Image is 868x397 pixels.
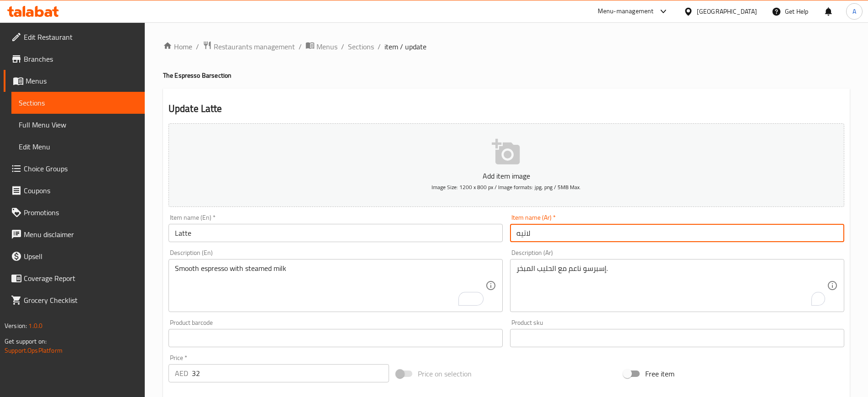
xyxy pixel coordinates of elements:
[5,335,47,347] span: Get support on:
[516,264,827,307] textarea: To enrich screen reader interactions, please activate Accessibility in Grammarly extension settings
[168,329,503,347] input: Please enter product barcode
[214,41,295,52] span: Restaurants management
[24,273,137,284] span: Coverage Report
[316,41,337,52] span: Menus
[510,224,844,242] input: Enter name Ar
[19,141,137,152] span: Edit Menu
[4,158,145,180] a: Choice Groups
[19,119,137,130] span: Full Menu View
[163,41,192,52] a: Home
[697,6,757,16] div: [GEOGRAPHIC_DATA]
[168,102,844,116] h2: Update Latte
[4,70,145,92] a: Menus
[418,368,472,379] span: Price on selection
[183,170,830,181] p: Add item image
[203,41,295,53] a: Restaurants management
[28,320,42,332] span: 1.0.0
[348,41,374,52] a: Sections
[19,97,137,108] span: Sections
[4,48,145,70] a: Branches
[852,6,856,16] span: A
[299,41,302,52] li: /
[26,75,137,86] span: Menus
[24,295,137,306] span: Grocery Checklist
[378,41,381,52] li: /
[645,368,674,379] span: Free item
[192,364,389,382] input: Please enter price
[11,114,145,136] a: Full Menu View
[196,41,199,52] li: /
[4,289,145,311] a: Grocery Checklist
[305,41,337,53] a: Menus
[24,185,137,196] span: Coupons
[431,182,581,192] span: Image Size: 1200 x 800 px / Image formats: jpg, png / 5MB Max.
[4,26,145,48] a: Edit Restaurant
[24,251,137,262] span: Upsell
[11,136,145,158] a: Edit Menu
[24,229,137,240] span: Menu disclaimer
[5,320,27,332] span: Version:
[163,41,850,53] nav: breadcrumb
[4,267,145,289] a: Coverage Report
[24,207,137,218] span: Promotions
[175,264,485,307] textarea: To enrich screen reader interactions, please activate Accessibility in Grammarly extension settings
[4,223,145,245] a: Menu disclaimer
[598,6,654,17] div: Menu-management
[341,41,344,52] li: /
[24,53,137,64] span: Branches
[24,163,137,174] span: Choice Groups
[4,180,145,201] a: Coupons
[4,201,145,223] a: Promotions
[168,123,844,207] button: Add item imageImage Size: 1200 x 800 px / Image formats: jpg, png / 5MB Max.
[163,71,850,80] h4: The Espresso Bar section
[175,368,188,379] p: AED
[510,329,844,347] input: Please enter product sku
[4,245,145,267] a: Upsell
[24,32,137,42] span: Edit Restaurant
[11,92,145,114] a: Sections
[168,224,503,242] input: Enter name En
[5,344,63,356] a: Support.OpsPlatform
[384,41,426,52] span: item / update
